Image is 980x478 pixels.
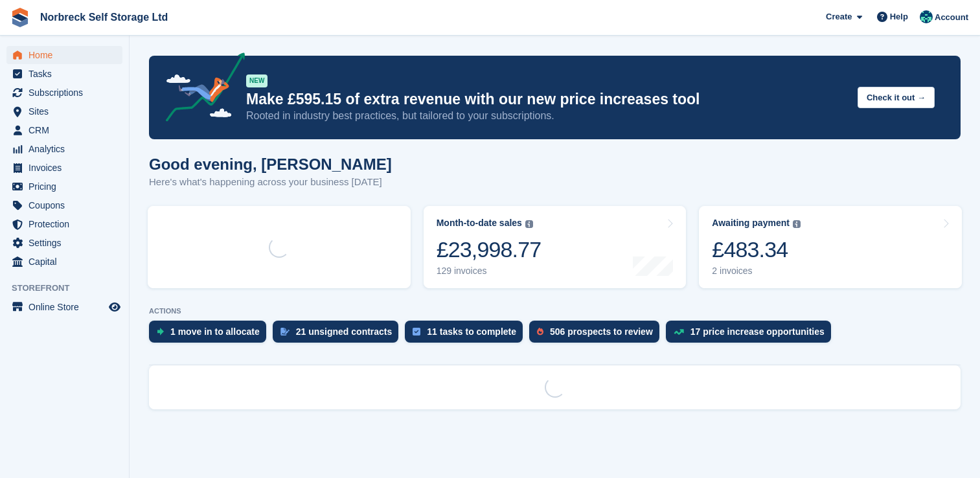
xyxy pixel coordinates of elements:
[690,326,825,337] div: 17 price increase opportunities
[712,236,801,263] div: £483.34
[28,121,106,139] span: CRM
[712,266,801,277] div: 2 invoices
[170,326,260,337] div: 1 move in to allocate
[28,46,106,64] span: Home
[28,65,106,83] span: Tasks
[273,321,405,349] a: 21 unsigned contracts
[296,326,393,337] div: 21 unsigned contracts
[6,84,122,102] a: menu
[6,65,122,83] a: menu
[107,299,122,315] a: Preview store
[826,10,852,23] span: Create
[427,326,516,337] div: 11 tasks to complete
[157,328,164,336] img: move_ins_to_allocate_icon-fdf77a2bb77ea45bf5b3d319d69a93e2d87916cf1d5bf7949dd705db3b84f3ca.svg
[149,307,961,315] p: ACTIONS
[28,298,106,316] span: Online Store
[6,121,122,139] a: menu
[666,321,838,349] a: 17 price increase opportunities
[35,6,173,28] a: Norbreck Self Storage Ltd
[28,196,106,214] span: Coupons
[6,298,122,316] a: menu
[858,87,935,108] button: Check it out →
[550,326,653,337] div: 506 prospects to review
[537,328,543,336] img: prospect-51fa495bee0391a8d652442698ab0144808aea92771e9ea1ae160a38d050c398.svg
[525,220,533,228] img: icon-info-grey-7440780725fd019a000dd9b08b2336e03edf1995a4989e88bcd33f0948082b44.svg
[405,321,529,349] a: 11 tasks to complete
[793,220,801,228] img: icon-info-grey-7440780725fd019a000dd9b08b2336e03edf1995a4989e88bcd33f0948082b44.svg
[12,282,129,295] span: Storefront
[437,236,541,263] div: £23,998.77
[413,328,420,336] img: task-75834270c22a3079a89374b754ae025e5fb1db73e45f91037f5363f120a921f8.svg
[6,159,122,177] a: menu
[712,218,790,229] div: Awaiting payment
[28,253,106,271] span: Capital
[890,10,908,23] span: Help
[6,102,122,120] a: menu
[674,329,684,335] img: price_increase_opportunities-93ffe204e8149a01c8c9dc8f82e8f89637d9d84a8eef4429ea346261dce0b2c0.svg
[10,8,30,27] img: stora-icon-8386f47178a22dfd0bd8f6a31ec36ba5ce8667c1dd55bd0f319d3a0aa187defe.svg
[6,196,122,214] a: menu
[149,321,273,349] a: 1 move in to allocate
[28,159,106,177] span: Invoices
[246,74,268,87] div: NEW
[246,109,847,123] p: Rooted in industry best practices, but tailored to your subscriptions.
[6,215,122,233] a: menu
[155,52,245,126] img: price-adjustments-announcement-icon-8257ccfd72463d97f412b2fc003d46551f7dbcb40ab6d574587a9cd5c0d94...
[6,253,122,271] a: menu
[246,90,847,109] p: Make £595.15 of extra revenue with our new price increases tool
[6,234,122,252] a: menu
[920,10,933,23] img: Sally King
[28,102,106,120] span: Sites
[149,155,392,173] h1: Good evening, [PERSON_NAME]
[28,140,106,158] span: Analytics
[6,177,122,196] a: menu
[424,206,687,288] a: Month-to-date sales £23,998.77 129 invoices
[6,46,122,64] a: menu
[28,215,106,233] span: Protection
[437,218,522,229] div: Month-to-date sales
[149,175,392,190] p: Here's what's happening across your business [DATE]
[437,266,541,277] div: 129 invoices
[28,234,106,252] span: Settings
[935,11,968,24] span: Account
[6,140,122,158] a: menu
[529,321,666,349] a: 506 prospects to review
[28,177,106,196] span: Pricing
[280,328,290,336] img: contract_signature_icon-13c848040528278c33f63329250d36e43548de30e8caae1d1a13099fd9432cc5.svg
[28,84,106,102] span: Subscriptions
[699,206,962,288] a: Awaiting payment £483.34 2 invoices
